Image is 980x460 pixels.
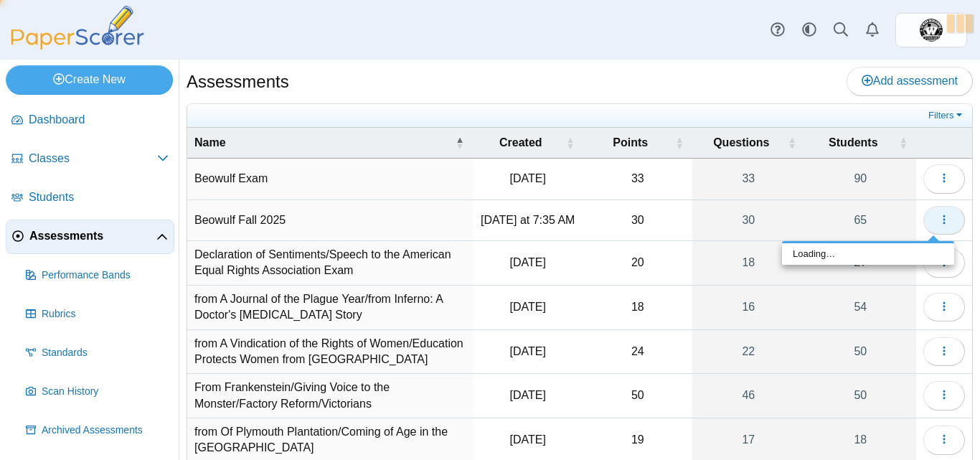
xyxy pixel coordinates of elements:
a: ps.xvvVYnLikkKREtVi [895,13,967,47]
td: 18 [583,286,692,330]
div: Loading… [782,243,954,265]
td: 24 [583,330,692,375]
span: Archived Assessments [42,423,169,438]
time: Aug 26, 2024 at 8:44 AM [510,172,546,184]
a: 22 [692,330,805,374]
td: 50 [583,374,692,418]
td: Beowulf Fall 2025 [187,200,473,241]
span: EDUARDO HURTADO [920,19,943,42]
td: 33 [583,159,692,200]
span: Scan History [42,385,169,399]
span: Students [29,189,169,205]
span: Standards [42,346,169,360]
span: Questions : Activate to sort [788,128,796,158]
a: 18 [692,241,805,285]
td: 20 [583,241,692,286]
span: Students : Activate to sort [899,128,908,158]
span: Assessments [29,228,156,244]
a: Performance Bands [20,258,174,293]
a: Rubrics [20,297,174,332]
time: May 12, 2025 at 2:15 PM [510,389,546,401]
a: 30 [692,200,805,240]
span: Points : Activate to sort [675,128,684,158]
span: Created : Activate to sort [566,128,575,158]
a: PaperScorer [6,39,149,52]
a: 65 [805,200,916,240]
td: from A Vindication of the Rights of Women/Education Protects Women from [GEOGRAPHIC_DATA] [187,330,473,375]
img: PaperScorer [6,6,149,50]
h1: Assessments [187,70,289,94]
a: Filters [925,108,969,123]
time: Apr 14, 2025 at 8:38 AM [510,256,546,268]
a: Archived Assessments [20,413,174,448]
span: Questions [713,136,769,149]
td: Beowulf Exam [187,159,473,200]
a: 50 [805,374,916,418]
a: Alerts [857,14,888,46]
a: Assessments [6,220,174,254]
span: Rubrics [42,307,169,321]
a: 50 [805,330,916,374]
span: Add assessment [862,75,958,87]
a: 46 [692,374,805,418]
span: Created [499,136,542,149]
time: May 7, 2025 at 8:12 AM [510,301,546,313]
a: Dashboard [6,103,174,138]
span: Students [829,136,877,149]
time: Feb 18, 2025 at 8:43 AM [510,433,546,446]
td: from A Journal of the Plague Year/from Inferno: A Doctor's [MEDICAL_DATA] Story [187,286,473,330]
span: Name : Activate to invert sorting [456,128,464,158]
span: Name [194,136,226,149]
td: Declaration of Sentiments/Speech to the American Equal Rights Association Exam [187,241,473,286]
a: Scan History [20,375,174,409]
a: Classes [6,142,174,177]
span: Points [613,136,648,149]
td: From Frankenstein/Giving Voice to the Monster/Factory Reform/Victorians [187,374,473,418]
a: 90 [805,159,916,199]
a: 16 [692,286,805,329]
td: 30 [583,200,692,241]
a: Add assessment [847,67,973,95]
a: Standards [20,336,174,370]
span: Performance Bands [42,268,169,283]
a: Students [6,181,174,215]
a: Create New [6,65,173,94]
span: Dashboard [29,112,169,128]
time: Apr 9, 2025 at 7:27 AM [510,345,546,357]
img: ps.xvvVYnLikkKREtVi [920,19,943,42]
a: 54 [805,286,916,329]
a: 33 [692,159,805,199]
time: Aug 25, 2025 at 7:35 AM [481,214,575,226]
span: Classes [29,151,157,166]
